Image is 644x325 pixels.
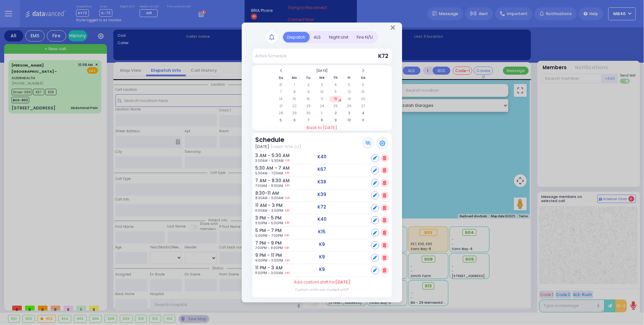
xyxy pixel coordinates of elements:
[274,89,288,95] td: 7
[329,117,342,124] td: 9
[285,221,290,226] a: Edit
[302,96,315,102] td: 16
[329,110,342,116] td: 2
[335,279,350,285] span: [DATE]
[274,117,288,124] td: 5
[318,229,326,235] h5: K15
[255,171,283,176] span: 5:30AM - 7:00AM
[288,89,301,95] td: 8
[316,110,329,116] td: 1
[255,246,283,250] span: 7:00PM - 9:00PM
[329,75,342,81] th: Th
[295,287,349,292] label: Custom shifts are marked with
[316,96,329,102] td: 17
[318,179,326,185] h5: K38
[274,110,288,116] td: 28
[319,254,325,260] h5: K9
[279,68,283,73] span: Previous Month
[274,96,288,102] td: 14
[255,136,301,144] h3: Schedule
[255,178,273,183] h6: 7 AM - 8:30 AM
[288,103,301,109] td: 22
[318,217,326,222] h5: K40
[353,32,377,42] div: Fire N/U
[255,253,273,258] h6: 9 PM - 11 PM
[255,258,283,263] span: 9:00PM - 11:00PM
[255,240,273,246] h6: 7 PM - 9 PM
[286,158,290,163] a: Edit
[285,171,290,176] a: Edit
[316,82,329,88] td: 3
[274,103,288,109] td: 21
[255,165,273,171] h6: 5:30 AM - 7 AM
[357,103,370,109] td: 27
[286,196,290,200] a: Edit
[255,221,283,226] span: 3:00PM - 5:00PM
[255,215,273,221] h6: 3 PM - 5 PM
[302,75,315,81] th: Tu
[361,68,365,73] span: Next Month
[329,96,342,102] td: 18
[285,258,290,263] a: Edit
[274,82,288,88] td: 31
[357,75,370,81] th: Sa
[318,167,326,172] h5: K67
[318,192,326,197] h5: K39
[288,96,301,102] td: 15
[255,153,273,158] h6: 3 AM - 5:30 AM
[343,103,356,109] td: 26
[255,265,273,271] h6: 11 PM - 3 AM
[357,82,370,88] td: 6
[285,183,290,188] a: Edit
[255,183,283,188] span: 7:00AM - 8:30AM
[343,82,356,88] td: 5
[302,117,315,124] td: 7
[302,110,315,116] td: 30
[302,82,315,88] td: 2
[255,144,269,150] span: [DATE]
[255,53,287,59] div: Active Schedule
[357,89,370,95] td: 13
[343,110,356,116] td: 3
[285,208,290,213] a: Edit
[316,117,329,124] td: 8
[329,89,342,95] td: 11
[325,32,353,42] div: Night Unit
[285,271,290,275] a: Edit
[357,117,370,124] td: 11
[255,190,273,196] h6: 8:30-11 AM
[319,267,325,272] h5: K9
[343,96,356,102] td: 19
[288,82,301,88] td: 1
[255,228,273,233] h6: 5 PM - 7 PM
[255,158,283,163] span: 3:00AM - 5:30AM
[391,24,395,31] button: Close
[285,246,290,250] a: Edit
[271,144,301,150] span: (כה אלול תשפה)
[319,242,325,247] h5: K9
[288,75,301,81] th: Mo
[357,96,370,102] td: 20
[316,89,329,95] td: 10
[379,52,389,60] span: K72
[283,32,310,42] div: Dispatch
[252,125,392,131] a: Back to [DATE]
[274,75,288,81] th: Su
[285,233,290,238] a: Edit
[318,154,326,160] h5: K40
[288,117,301,124] td: 6
[288,110,301,116] td: 29
[255,208,283,213] span: 11:00AM - 3:00PM
[343,75,356,81] th: Fr
[255,271,283,275] span: 11:00PM - 3:00AM
[302,103,315,109] td: 23
[343,117,356,124] td: 10
[318,204,326,210] h5: K72
[343,89,356,95] td: 12
[316,103,329,109] td: 24
[357,110,370,116] td: 4
[288,68,356,74] th: Select Month
[329,82,342,88] td: 4
[294,279,350,285] label: Add custom shift for
[329,103,342,109] td: 25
